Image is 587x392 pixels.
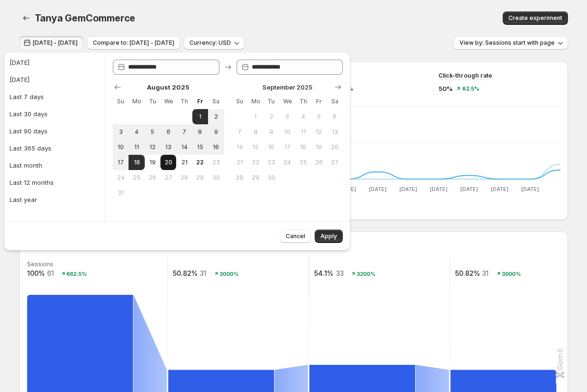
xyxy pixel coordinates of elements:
[429,186,447,192] text: [DATE]
[180,98,188,105] span: Th
[149,143,157,151] span: 12
[368,186,386,192] text: [DATE]
[327,109,343,124] button: Saturday September 6 2025
[10,178,54,187] div: Last 12 months
[87,36,180,50] button: Compare to: [DATE] - [DATE]
[145,170,160,185] button: Tuesday August 26 2025
[248,94,263,109] th: Monday
[251,159,259,166] span: 22
[20,36,83,50] button: [DATE] - [DATE]
[196,159,204,166] span: 22
[10,58,30,67] div: [DATE]
[462,86,479,91] span: 62.5%
[129,155,144,170] button: End of range Monday August 18 2025
[236,128,244,136] span: 7
[267,159,275,166] span: 23
[180,128,188,136] span: 7
[331,128,339,136] span: 13
[10,75,30,84] div: [DATE]
[283,128,291,136] span: 10
[482,269,488,277] text: 31
[132,98,140,105] span: Mo
[208,140,224,155] button: Saturday August 16 2025
[189,39,231,47] span: Currency: USD
[219,271,239,277] text: 3000%
[299,128,307,136] span: 11
[295,140,311,155] button: Thursday September 18 2025
[267,174,275,181] span: 30
[251,128,259,136] span: 8
[132,128,140,136] span: 4
[236,98,244,105] span: Su
[299,113,307,121] span: 4
[27,269,45,277] text: 100%
[251,98,259,105] span: Mo
[232,170,248,185] button: Sunday September 28 2025
[113,185,129,201] button: Sunday August 31 2025
[10,109,48,119] div: Last 30 days
[454,36,568,50] button: View by: Sessions start with page
[35,12,136,24] span: Tanya GemCommerce
[299,159,307,166] span: 25
[173,269,198,277] text: 50.82%
[117,159,125,166] span: 17
[164,174,172,181] span: 27
[117,189,125,197] span: 31
[184,36,244,50] button: Currency: USD
[460,186,478,192] text: [DATE]
[295,94,311,109] th: Thursday
[248,140,263,155] button: Monday September 15 2025
[267,98,275,105] span: Tu
[311,140,327,155] button: Friday September 19 2025
[315,113,323,121] span: 5
[113,124,129,140] button: Sunday August 3 2025
[236,174,244,181] span: 28
[279,94,295,109] th: Wednesday
[113,155,129,170] button: Sunday August 17 2025
[208,94,224,109] th: Saturday
[7,72,102,87] button: [DATE]
[192,140,208,155] button: Friday August 15 2025
[27,261,53,268] text: Sessions
[357,271,376,277] text: 3200%
[279,124,295,140] button: Wednesday September 10 2025
[192,109,208,124] button: Start of range Friday August 1 2025
[212,143,220,151] span: 16
[263,124,279,140] button: Tuesday September 9 2025
[315,159,323,166] span: 26
[160,155,176,170] button: Wednesday August 20 2025
[47,269,53,277] text: 61
[331,143,339,151] span: 20
[232,155,248,170] button: Sunday September 21 2025
[263,109,279,124] button: Tuesday September 2 2025
[295,155,311,170] button: Thursday September 25 2025
[145,94,160,109] th: Tuesday
[212,174,220,181] span: 30
[295,109,311,124] button: Thursday September 4 2025
[314,269,333,277] text: 54.1%
[129,170,144,185] button: Monday August 25 2025
[113,140,129,155] button: Sunday August 10 2025
[180,143,188,151] span: 14
[283,113,291,121] span: 3
[129,94,144,109] th: Monday
[176,124,192,140] button: Thursday August 7 2025
[145,140,160,155] button: Tuesday August 12 2025
[283,98,291,105] span: We
[117,143,125,151] span: 10
[280,230,311,243] button: Cancel
[251,174,259,181] span: 29
[315,98,323,105] span: Fr
[200,269,206,277] text: 31
[327,94,343,109] th: Saturday
[7,106,102,121] button: Last 30 days
[267,143,275,151] span: 16
[10,161,42,170] div: Last month
[251,143,259,151] span: 15
[331,80,345,94] button: Show next month, October 2025
[33,39,78,47] span: [DATE] - [DATE]
[336,269,343,277] text: 33
[176,94,192,109] th: Thursday
[212,98,220,105] span: Sa
[164,159,172,166] span: 20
